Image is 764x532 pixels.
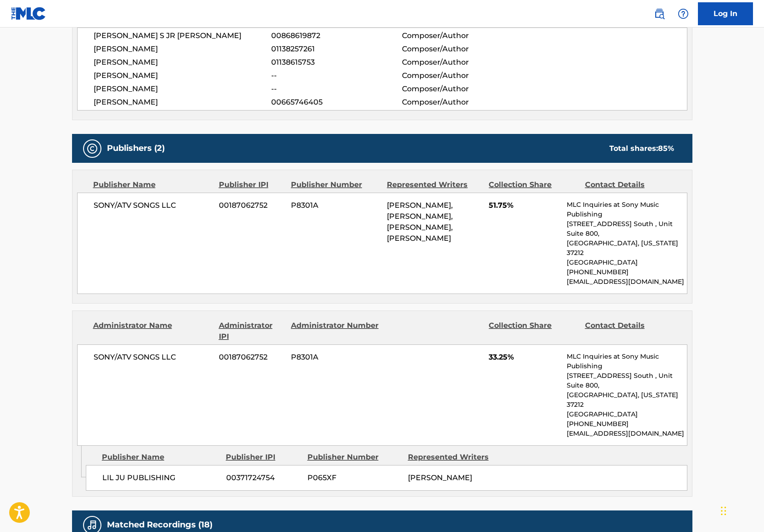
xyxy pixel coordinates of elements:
div: Collection Share [489,179,578,190]
span: [PERSON_NAME] [94,57,272,68]
p: [GEOGRAPHIC_DATA] [567,258,686,267]
span: [PERSON_NAME] S JR [PERSON_NAME] [94,30,272,41]
div: Publisher IPI [219,179,284,190]
span: [PERSON_NAME], [PERSON_NAME], [PERSON_NAME], [PERSON_NAME] [387,201,453,243]
div: Drag [721,497,726,525]
span: Composer/Author [402,30,521,41]
p: MLC Inquiries at Sony Music Publishing [567,200,686,219]
div: Publisher Number [307,452,401,463]
h5: Matched Recordings (18) [107,520,212,530]
div: Administrator IPI [219,320,284,342]
img: Publishers [87,143,98,154]
span: Composer/Author [402,83,521,94]
p: [EMAIL_ADDRESS][DOMAIN_NAME] [567,277,686,287]
div: Publisher Name [93,179,212,190]
div: Publisher Name [102,452,219,463]
span: Composer/Author [402,44,521,55]
p: [GEOGRAPHIC_DATA], [US_STATE] 37212 [567,390,686,410]
span: Composer/Author [402,57,521,68]
img: search [654,8,665,19]
span: [PERSON_NAME] [94,70,272,81]
div: Help [674,5,692,23]
span: SONY/ATV SONGS LLC [94,200,212,211]
p: [STREET_ADDRESS] South , Unit Suite 800, [567,219,686,238]
img: MLC Logo [11,7,46,20]
p: MLC Inquiries at Sony Music Publishing [567,352,686,371]
div: Contact Details [585,320,674,342]
img: help [678,8,689,19]
span: 00371724754 [226,472,301,483]
span: [PERSON_NAME] [94,83,272,94]
span: LIL JU PUBLISHING [102,472,219,483]
img: Matched Recordings [87,520,98,531]
span: 00187062752 [219,200,284,211]
span: Composer/Author [402,70,521,81]
div: Represented Writers [387,179,482,190]
span: P065XF [307,472,401,483]
span: 01138257261 [271,44,402,55]
p: [GEOGRAPHIC_DATA] [567,410,686,419]
div: Collection Share [489,320,578,342]
div: Administrator Number [291,320,380,342]
p: [GEOGRAPHIC_DATA], [US_STATE] 37212 [567,238,686,258]
p: [PHONE_NUMBER] [567,419,686,429]
p: [PHONE_NUMBER] [567,267,686,277]
h5: Publishers (2) [107,143,165,154]
span: 01138615753 [271,57,402,68]
div: Total shares: [609,143,674,154]
span: [PERSON_NAME] [94,44,272,55]
span: [PERSON_NAME] [408,473,472,482]
iframe: Chat Widget [718,488,764,532]
span: 85 % [658,144,674,153]
span: P8301A [291,200,380,211]
span: [PERSON_NAME] [94,97,272,108]
span: Composer/Author [402,97,521,108]
p: [EMAIL_ADDRESS][DOMAIN_NAME] [567,429,686,438]
div: Publisher Number [291,179,380,190]
div: Represented Writers [408,452,502,463]
p: [STREET_ADDRESS] South , Unit Suite 800, [567,371,686,390]
span: 33.25% [489,352,560,363]
span: -- [271,70,402,81]
span: 51.75% [489,200,560,211]
span: 00665746405 [271,97,402,108]
a: Public Search [650,5,669,23]
span: SONY/ATV SONGS LLC [94,352,212,363]
span: -- [271,83,402,94]
span: 00187062752 [219,352,284,363]
span: P8301A [291,352,380,363]
span: 00868619872 [271,30,402,41]
div: Administrator Name [93,320,212,342]
a: Log In [698,2,753,25]
div: Contact Details [585,179,674,190]
div: Publisher IPI [226,452,301,463]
